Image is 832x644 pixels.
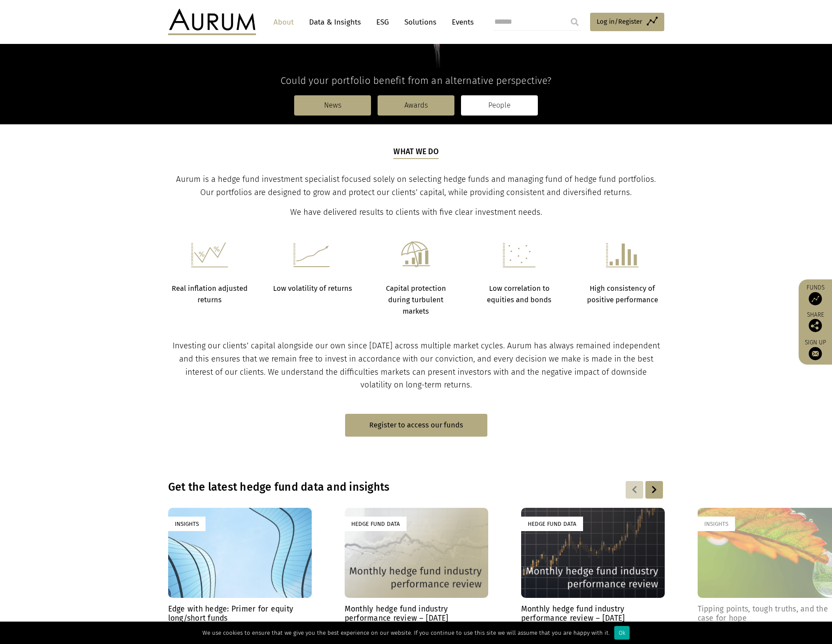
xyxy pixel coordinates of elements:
[803,312,828,332] div: Share
[386,284,446,316] strong: Capital protection during turbulent markets
[345,517,407,531] div: Hedge Fund Data
[447,14,474,30] a: Events
[521,604,665,623] h4: Monthly hedge fund industry performance review – [DATE]
[566,13,583,31] input: Submit
[168,9,256,35] img: Aurum
[803,284,828,305] a: Funds
[809,319,822,332] img: Share this post
[809,292,822,305] img: Access Funds
[305,14,365,30] a: Data & Insights
[173,341,660,390] span: Investing our clients’ capital alongside our own since [DATE] across multiple market cycles. Auru...
[168,481,551,494] h3: Get the latest hedge fund data and insights
[400,14,441,30] a: Solutions
[168,517,205,531] div: Insights
[294,95,371,116] a: News
[378,95,454,116] a: Awards
[168,604,312,623] h4: Edge with hedge: Primer for equity long/short funds
[597,16,642,27] span: Log in/Register
[487,284,551,304] strong: Low correlation to equities and bonds
[269,14,298,30] a: About
[461,95,538,116] a: People
[587,284,658,304] strong: High consistency of positive performance
[393,146,439,159] h5: What we do
[168,75,664,87] h4: Could your portfolio benefit from an alternative perspective?
[273,284,352,293] strong: Low volatility of returns
[176,174,656,197] span: Aurum is a hedge fund investment specialist focused solely on selecting hedge funds and managing ...
[345,414,487,436] a: Register to access our funds
[521,517,583,531] div: Hedge Fund Data
[614,626,630,640] div: Ok
[372,14,393,30] a: ESG
[345,604,488,623] h4: Monthly hedge fund industry performance review – [DATE]
[809,347,822,360] img: Sign up to our newsletter
[590,13,664,31] a: Log in/Register
[290,207,542,217] span: We have delivered results to clients with five clear investment needs.
[803,339,828,360] a: Sign up
[172,284,248,304] strong: Real inflation adjusted returns
[698,517,735,531] div: Insights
